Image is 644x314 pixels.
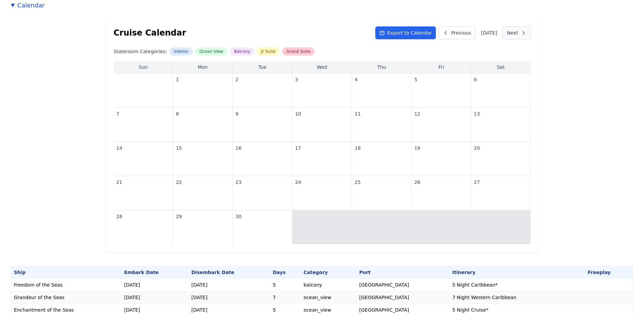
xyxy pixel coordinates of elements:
h1: Cruise Calendar [114,27,186,38]
div: 13 [474,110,528,117]
span: Ocean View [195,47,227,56]
div: 5 [414,76,468,83]
span: Interior [170,47,193,56]
div: 3 [295,76,349,83]
span: Grand Suite [282,47,314,56]
td: 7 [270,291,301,304]
th: Days [270,266,301,279]
summary: Calendar [11,1,633,10]
th: Freeplay [585,266,633,279]
div: Stateroom Categories: [114,48,167,55]
span: [DATE] [479,26,500,39]
td: Freedom of the Seas [11,279,121,291]
span: Balcony [230,47,254,56]
div: 10 [295,110,349,117]
span: Jr Suite [257,47,280,56]
div: Thu [352,61,411,73]
td: [DATE] [189,279,270,291]
div: Tue [233,61,292,73]
th: Itinerary [450,266,585,279]
div: 17 [295,145,349,151]
div: 24 [295,179,349,186]
div: 23 [236,179,289,186]
td: [GEOGRAPHIC_DATA] [357,279,450,291]
div: 25 [355,179,408,186]
div: 1 [176,76,230,83]
div: 16 [236,145,289,151]
div: 15 [176,145,230,151]
td: balcony [301,279,356,291]
div: 20 [474,145,528,151]
div: 30 [236,213,289,220]
td: Grandeur of the Seas [11,291,121,304]
td: [GEOGRAPHIC_DATA] [357,291,450,304]
div: 22 [176,179,230,186]
td: [DATE] [121,279,189,291]
div: Wed [292,61,352,73]
div: 4 [355,76,408,83]
div: Mon [173,61,232,73]
div: 6 [474,76,528,83]
div: 21 [116,179,170,186]
div: 29 [176,213,230,220]
div: 28 [116,213,170,220]
td: [DATE] [189,291,270,304]
td: ocean_view [301,291,356,304]
div: Fri [412,61,471,73]
td: 5 Night Caribbean* [450,279,585,291]
div: 9 [236,110,289,117]
th: Category [301,266,356,279]
td: 7 Night Western Caribbean [450,291,585,304]
th: Embark Date [121,266,189,279]
div: 2 [236,76,289,83]
div: 11 [355,110,408,117]
div: 27 [474,179,528,186]
div: 8 [176,110,230,117]
div: Sat [471,61,530,73]
div: 12 [414,110,468,117]
th: Port [357,266,450,279]
div: 14 [116,145,170,151]
div: 19 [414,145,468,151]
button: Next [503,26,531,39]
th: Ship [11,266,121,279]
div: Sun [114,61,173,73]
th: Disembark Date [189,266,270,279]
td: [DATE] [121,291,189,304]
td: 5 [270,279,301,291]
div: 7 [116,110,170,117]
div: 18 [355,145,408,151]
button: Export to Calendar [375,26,436,39]
button: Previous [439,26,475,39]
div: 26 [414,179,468,186]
